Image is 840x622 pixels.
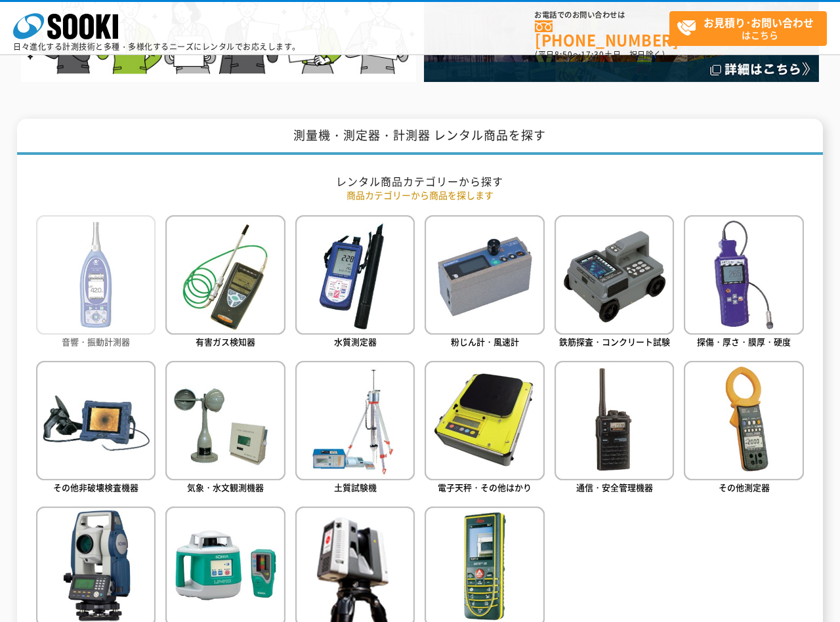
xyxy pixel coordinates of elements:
img: 探傷・厚さ・膜厚・硬度 [684,215,803,335]
span: その他非破壊検査機器 [53,481,138,493]
span: 電子天秤・その他はかり [438,481,532,493]
a: お見積り･お問い合わせはこちら [669,11,827,46]
img: 気象・水文観測機器 [165,361,285,480]
span: (平日 ～ 土日、祝日除く) [535,49,665,60]
a: 通信・安全管理機器 [555,361,674,497]
img: 鉄筋探査・コンクリート試験 [555,215,674,335]
span: 粉じん計・風速計 [451,335,519,348]
span: 8:50 [555,49,573,60]
a: 有害ガス検知器 [165,215,285,351]
a: 鉄筋探査・コンクリート試験 [555,215,674,351]
a: 土質試験機 [295,361,415,497]
a: 水質測定器 [295,215,415,351]
a: 音響・振動計測器 [36,215,156,351]
a: 気象・水文観測機器 [165,361,285,497]
img: 電子天秤・その他はかり [425,361,544,480]
img: その他測定器 [684,361,803,480]
span: 土質試験機 [334,481,377,493]
a: 粉じん計・風速計 [425,215,544,351]
span: 17:30 [581,49,604,60]
img: 通信・安全管理機器 [555,361,674,480]
a: その他測定器 [684,361,803,497]
span: 音響・振動計測器 [62,335,130,348]
span: その他測定器 [719,481,770,493]
h2: レンタル商品カテゴリーから探す [36,175,804,188]
span: 水質測定器 [334,335,377,348]
img: 粉じん計・風速計 [425,215,544,335]
img: 音響・振動計測器 [36,215,156,335]
p: 商品カテゴリーから商品を探します [36,188,804,202]
img: 有害ガス検知器 [165,215,285,335]
a: その他非破壊検査機器 [36,361,156,497]
span: 気象・水文観測機器 [187,481,264,493]
span: 通信・安全管理機器 [576,481,653,493]
a: 探傷・厚さ・膜厚・硬度 [684,215,803,351]
h1: 測量機・測定器・計測器 レンタル商品を探す [17,119,824,155]
img: 水質測定器 [295,215,415,335]
strong: お見積り･お問い合わせ [703,14,814,30]
a: [PHONE_NUMBER] [535,20,669,47]
img: 土質試験機 [295,361,415,480]
span: 鉄筋探査・コンクリート試験 [559,335,670,348]
span: はこちら [677,12,826,45]
span: 有害ガス検知器 [196,335,255,348]
p: 日々進化する計測技術と多種・多様化するニーズにレンタルでお応えします。 [13,43,301,51]
a: 電子天秤・その他はかり [425,361,544,497]
span: 探傷・厚さ・膜厚・硬度 [697,335,791,348]
img: その他非破壊検査機器 [36,361,156,480]
span: お電話でのお問い合わせは [535,11,669,19]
